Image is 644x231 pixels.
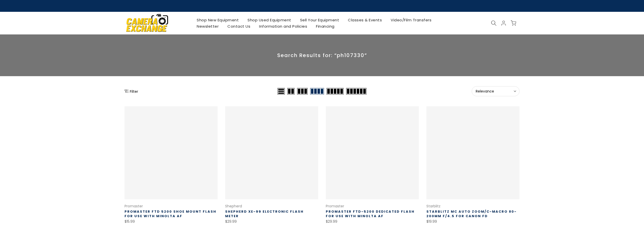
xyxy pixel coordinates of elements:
div: $29.99 [225,218,318,225]
div: $29.99 [326,218,419,225]
a: Classes & Events [344,17,386,23]
a: Shepherd XE-99 Electronic Flash Meter [225,209,304,218]
a: Information and Policies [255,23,312,29]
a: Shop Used Equipment [243,17,296,23]
a: Shop New Equipment [192,17,243,23]
button: Show filters [125,89,138,94]
div: $15.99 [125,218,218,225]
div: $19.99 [426,218,519,225]
a: Promaster FTD 5200 Shoe mount flash for use with Minolta AF [125,209,216,218]
a: Sell Your Equipment [296,17,344,23]
p: Search Results for: “ph107330” [125,52,519,59]
a: Newsletter [192,23,223,29]
a: Promaster [125,204,143,209]
a: Promaster [326,204,344,209]
a: Starblitz [426,204,440,209]
a: Contact Us [223,23,255,29]
span: Relevance [476,89,515,94]
a: Financing [312,23,339,29]
a: Video/Film Transfers [386,17,436,23]
a: Promaster FTD-5200 Dedicated Flash for use with Minolta AF [326,209,415,218]
button: Relevance [472,86,519,96]
a: Shepherd [225,204,242,209]
a: Starblitz MC Auto Zoom/C-Macro 80-200mm f/4.5 for Canon FD [426,209,517,218]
